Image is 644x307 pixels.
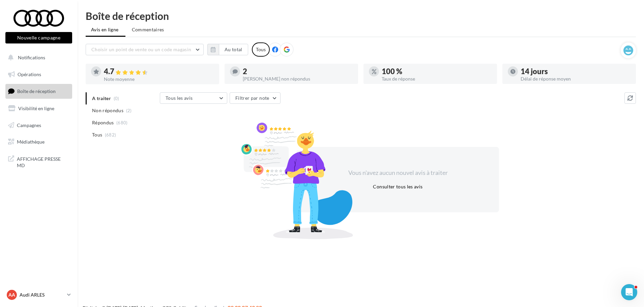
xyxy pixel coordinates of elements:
span: Campagnes [17,122,41,128]
div: 14 jours [521,68,631,75]
a: AFFICHAGE PRESSE MD [4,152,74,172]
button: Notifications [4,51,71,65]
button: Consulter tous les avis [370,183,425,191]
button: Au total [207,44,248,55]
div: 4.7 [104,68,214,75]
span: Tous [92,131,102,138]
span: Notifications [18,55,45,60]
div: 100 % [382,68,492,75]
span: AFFICHAGE PRESSE MD [17,154,69,169]
button: Au total [219,44,248,55]
span: Répondus [92,119,114,126]
span: Opérations [18,71,41,77]
span: Médiathèque [17,139,45,145]
a: Médiathèque [4,135,74,149]
div: Délai de réponse moyen [521,76,631,81]
span: (682) [105,132,116,137]
span: Choisir un point de vente ou un code magasin [91,47,191,52]
div: Taux de réponse [382,76,492,81]
a: AA Audi ARLES [5,288,72,301]
span: (680) [116,120,128,125]
span: Non répondus [92,107,123,114]
span: Visibilité en ligne [18,105,54,111]
div: Boîte de réception [86,11,636,21]
a: Visibilité en ligne [4,101,74,116]
p: Audi ARLES [20,291,64,298]
button: Filtrer par note [230,92,281,104]
span: Commentaires [132,26,164,33]
span: Tous les avis [166,95,193,101]
span: (2) [126,108,132,113]
div: Tous [252,42,270,57]
div: [PERSON_NAME] non répondus [243,76,353,81]
div: 2 [243,68,353,75]
div: Vous n'avez aucun nouvel avis à traiter [340,168,456,177]
button: Nouvelle campagne [5,32,72,43]
iframe: Intercom live chat [621,284,637,300]
button: Tous les avis [160,92,227,104]
span: AA [8,291,15,298]
a: Opérations [4,67,74,82]
span: Boîte de réception [17,88,56,94]
a: Boîte de réception [4,84,74,98]
button: Choisir un point de vente ou un code magasin [86,44,204,55]
a: Campagnes [4,118,74,132]
div: Note moyenne [104,77,214,82]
